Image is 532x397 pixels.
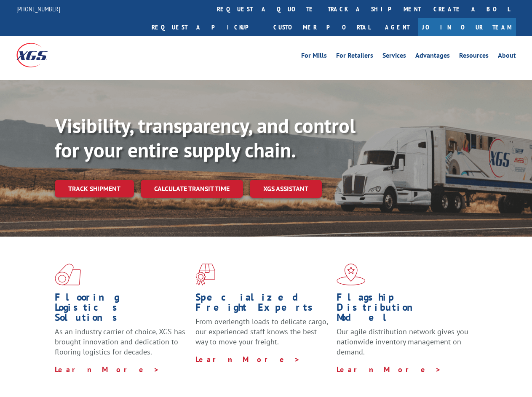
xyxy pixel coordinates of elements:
[141,180,243,198] a: Calculate transit time
[195,317,330,354] p: From overlength loads to delicate cargo, our experienced staff knows the best way to move your fr...
[195,354,300,364] a: Learn More >
[195,264,215,285] img: xgs-icon-focused-on-flooring-red
[418,18,516,36] a: Join Our Team
[415,52,450,61] a: Advantages
[337,327,468,357] span: Our agile distribution network gives you nationwide inventory management on demand.
[250,180,322,198] a: XGS ASSISTANT
[55,365,160,374] a: Learn More >
[301,52,327,61] a: For Mills
[55,292,189,327] h1: Flooring Logistics Solutions
[195,292,330,317] h1: Specialized Freight Experts
[145,18,267,36] a: Request a pickup
[267,18,377,36] a: Customer Portal
[336,52,373,61] a: For Retailers
[337,365,441,374] a: Learn More >
[498,52,516,61] a: About
[16,5,60,13] a: [PHONE_NUMBER]
[459,52,489,61] a: Resources
[55,180,134,197] a: Track shipment
[55,112,356,163] b: Visibility, transparency, and control for your entire supply chain.
[337,292,471,327] h1: Flagship Distribution Model
[377,18,418,36] a: Agent
[55,327,185,357] span: As an industry carrier of choice, XGS has brought innovation and dedication to flooring logistics...
[55,264,81,285] img: xgs-icon-total-supply-chain-intelligence-red
[337,264,366,285] img: xgs-icon-flagship-distribution-model-red
[382,52,406,61] a: Services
